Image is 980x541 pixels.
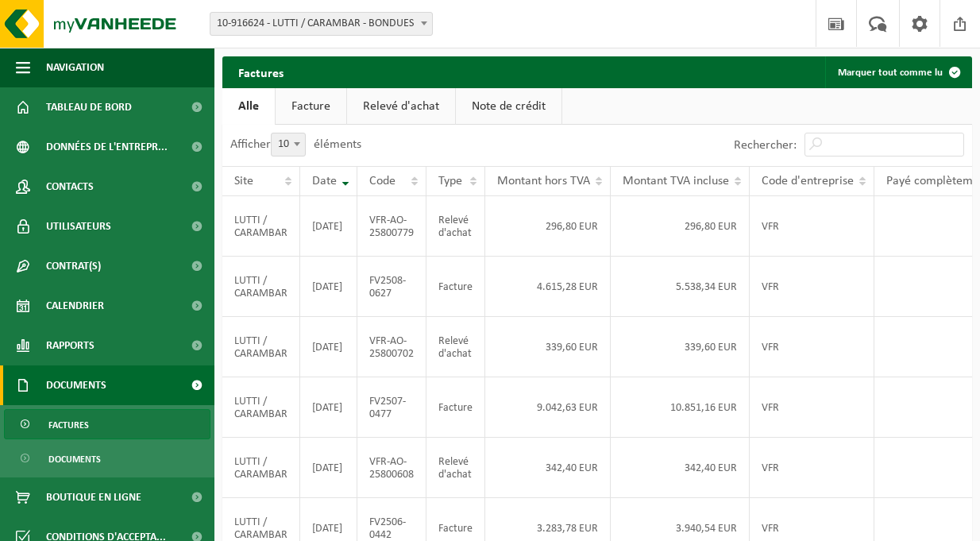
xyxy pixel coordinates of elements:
[46,207,111,246] span: Utilisateurs
[234,175,253,187] span: Site
[210,12,433,36] span: 10-916624 - LUTTI / CARAMBAR - BONDUES
[230,138,361,151] label: Afficher éléments
[312,175,337,187] span: Date
[485,196,611,257] td: 296,80 EUR
[300,196,357,257] td: [DATE]
[611,438,750,498] td: 342,40 EUR
[300,317,357,377] td: [DATE]
[357,317,426,377] td: VFR-AO-25800702
[46,477,141,517] span: Boutique en ligne
[46,286,104,326] span: Calendrier
[300,438,357,498] td: [DATE]
[222,56,299,87] h2: Factures
[611,257,750,317] td: 5.538,34 EUR
[426,196,485,257] td: Relevé d'achat
[357,438,426,498] td: VFR-AO-25800608
[46,246,101,286] span: Contrat(s)
[357,196,426,257] td: VFR-AO-25800779
[426,257,485,317] td: Facture
[48,444,101,474] span: Documents
[750,438,874,498] td: VFR
[48,410,89,440] span: Factures
[611,377,750,438] td: 10.851,16 EUR
[4,409,210,439] a: Factures
[222,88,275,125] a: Alle
[46,365,106,405] span: Documents
[300,377,357,438] td: [DATE]
[369,175,395,187] span: Code
[485,377,611,438] td: 9.042,63 EUR
[485,317,611,377] td: 339,60 EUR
[210,13,432,35] span: 10-916624 - LUTTI / CARAMBAR - BONDUES
[222,438,300,498] td: LUTTI / CARAMBAR
[438,175,462,187] span: Type
[611,196,750,257] td: 296,80 EUR
[4,443,210,473] a: Documents
[222,257,300,317] td: LUTTI / CARAMBAR
[276,88,346,125] a: Facture
[734,139,797,152] label: Rechercher:
[825,56,970,88] button: Marquer tout comme lu
[750,257,874,317] td: VFR
[426,377,485,438] td: Facture
[300,257,357,317] td: [DATE]
[347,88,455,125] a: Relevé d'achat
[456,88,561,125] a: Note de crédit
[272,133,305,156] span: 10
[485,257,611,317] td: 4.615,28 EUR
[46,127,168,167] span: Données de l'entrepr...
[222,377,300,438] td: LUTTI / CARAMBAR
[623,175,729,187] span: Montant TVA incluse
[611,317,750,377] td: 339,60 EUR
[46,87,132,127] span: Tableau de bord
[750,196,874,257] td: VFR
[222,196,300,257] td: LUTTI / CARAMBAR
[46,326,95,365] span: Rapports
[426,438,485,498] td: Relevé d'achat
[357,377,426,438] td: FV2507-0477
[762,175,854,187] span: Code d'entreprise
[426,317,485,377] td: Relevé d'achat
[271,133,306,157] span: 10
[357,257,426,317] td: FV2508-0627
[222,317,300,377] td: LUTTI / CARAMBAR
[485,438,611,498] td: 342,40 EUR
[497,175,590,187] span: Montant hors TVA
[46,48,104,87] span: Navigation
[46,167,94,207] span: Contacts
[750,317,874,377] td: VFR
[750,377,874,438] td: VFR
